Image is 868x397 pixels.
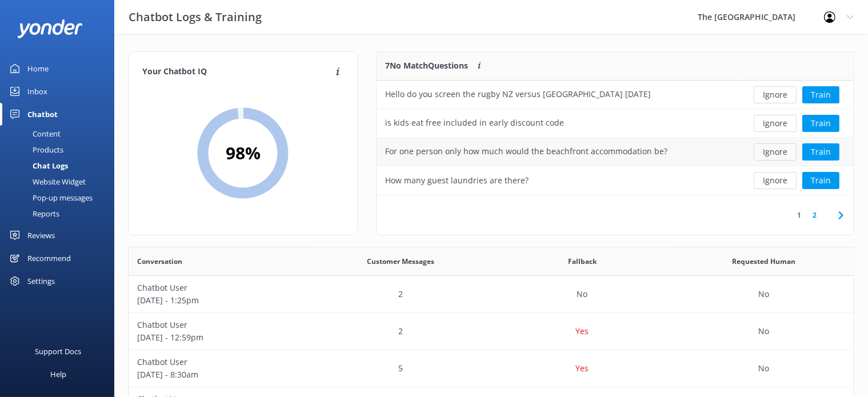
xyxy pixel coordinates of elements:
[137,294,302,307] p: [DATE] - 1:25pm
[27,80,47,103] div: Inbox
[7,126,114,142] a: Content
[398,325,403,338] p: 2
[575,362,589,375] p: Yes
[7,158,68,174] div: Chat Logs
[7,174,86,190] div: Website Widget
[226,139,261,167] h2: 98 %
[7,174,114,190] a: Website Widget
[7,206,59,222] div: Reports
[754,86,797,103] button: Ignore
[27,224,55,247] div: Reviews
[137,256,182,267] span: Conversation
[367,256,434,267] span: Customer Messages
[385,88,651,101] div: Hello do you screen the rugby NZ versus [GEOGRAPHIC_DATA] [DATE]
[137,356,302,368] p: Chatbot User
[398,362,403,375] p: 5
[142,66,333,78] h4: Your Chatbot IQ
[385,145,667,158] div: For one person only how much would the beachfront accommodation be?
[7,190,93,206] div: Pop-up messages
[17,19,83,38] img: yonder-white-logo.png
[398,288,403,300] p: 2
[7,190,114,206] a: Pop-up messages
[137,319,302,331] p: Chatbot User
[377,109,854,138] div: row
[377,81,854,109] div: row
[575,325,589,338] p: Yes
[802,86,839,103] button: Train
[129,350,854,387] div: row
[129,313,854,350] div: row
[50,363,66,386] div: Help
[385,117,564,129] div: is kids eat free included in early discount code
[377,81,854,195] div: grid
[137,368,302,381] p: [DATE] - 8:30am
[732,256,795,267] span: Requested Human
[377,138,854,166] div: row
[802,172,839,189] button: Train
[385,59,468,72] p: 7 No Match Questions
[807,210,822,220] a: 2
[27,57,49,80] div: Home
[754,172,797,189] button: Ignore
[137,331,302,344] p: [DATE] - 12:59pm
[7,126,61,142] div: Content
[27,103,58,126] div: Chatbot
[754,115,797,132] button: Ignore
[802,143,839,161] button: Train
[129,8,262,26] h3: Chatbot Logs & Training
[754,143,797,161] button: Ignore
[568,256,597,267] span: Fallback
[577,288,587,300] p: No
[791,210,807,220] a: 1
[758,362,769,375] p: No
[7,158,114,174] a: Chat Logs
[7,142,63,158] div: Products
[758,288,769,300] p: No
[802,115,839,132] button: Train
[7,206,114,222] a: Reports
[7,142,114,158] a: Products
[758,325,769,338] p: No
[385,174,529,187] div: How many guest laundries are there?
[35,340,82,363] div: Support Docs
[27,247,71,270] div: Recommend
[27,270,55,292] div: Settings
[137,282,302,294] p: Chatbot User
[377,166,854,195] div: row
[129,276,854,313] div: row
